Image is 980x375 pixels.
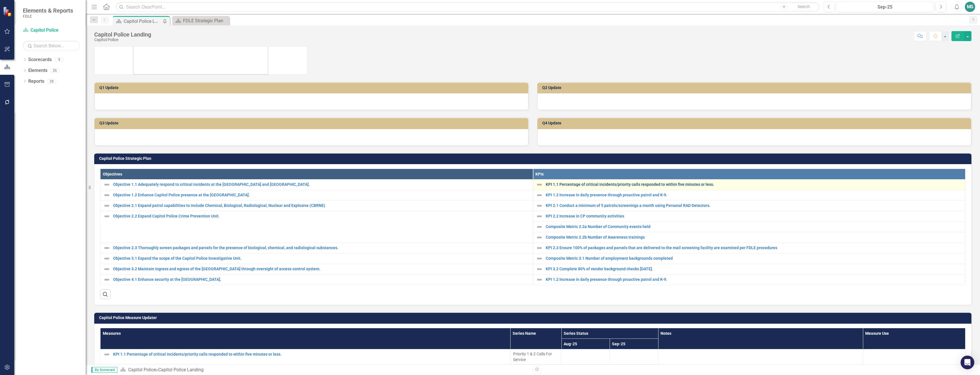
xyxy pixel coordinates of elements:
img: Not Defined [536,213,543,220]
a: FDLE Strategic Plan [174,17,228,24]
a: KPI 3.2 Complete 80% of vendor background checks [DATE]. [546,267,963,271]
span: Search [798,4,810,9]
img: Not Defined [103,181,110,188]
img: Not Defined [536,255,543,262]
h3: Q1 Update [99,86,525,90]
img: Not Defined [103,276,110,283]
img: ClearPoint Strategy [2,6,13,17]
input: Search ClearPoint... [116,2,820,12]
a: KPI 2.3 Ensure 100% of packages and parcels that are delivered to the mail screening facility are... [546,246,963,250]
td: Double-Click to Edit Right Click for Context Menu [533,201,965,211]
td: Double-Click to Edit Right Click for Context Menu [533,275,965,285]
a: KPI 1.2 Increase in daily presence through proactive patrol and K-9. [546,193,963,197]
img: Not Defined [103,192,110,199]
a: Objective 4.1 Enhance security at the [GEOGRAPHIC_DATA]. [113,277,530,282]
td: Double-Click to Edit Right Click for Context Menu [533,253,965,264]
h3: Capitol Police Measure Updater [99,316,969,320]
button: Sep-25 [836,2,934,12]
a: KPI 2.1 Conduct a minimum of 5 patrols/screenings a month using Personal RAD Detectors. [546,203,963,208]
small: FDLE [23,14,73,19]
div: Capitol Police Landing [94,31,151,38]
img: Not Defined [103,213,110,220]
a: Objective 1.1 Adequately respond to critical incidents at the [GEOGRAPHIC_DATA] and [GEOGRAPHIC_D... [113,182,530,187]
h3: Q2 Update [542,86,968,90]
a: KPI 2.2 Increase in CP community activities [546,214,963,218]
div: Sep-25 [838,4,932,11]
td: Double-Click to Edit Right Click for Context Menu [533,243,965,253]
td: Double-Click to Edit Right Click for Context Menu [101,211,533,243]
td: Double-Click to Edit Right Click for Context Menu [101,264,533,275]
div: Capitol Police [94,38,151,42]
img: Not Defined [103,351,110,358]
img: Not Defined [536,245,543,251]
img: Not Defined [536,223,543,230]
div: 28 [47,79,56,84]
img: Not Defined [536,181,543,188]
img: Not Defined [536,202,543,209]
a: Objective 2.1 Expand patrol capabilities to include Chemical, Biological, Radiological, Nuclear a... [113,203,530,208]
a: Composite Metric 3.1 Number of employment backgrounds completed [546,256,963,261]
td: Double-Click to Edit Right Click for Context Menu [533,190,965,201]
img: Not Defined [536,234,543,241]
span: Elements & Reports [23,7,73,14]
div: Capitol Police Landing [124,18,161,25]
a: Objective 1.2 Enhance Capitol Police presence at the [GEOGRAPHIC_DATA]. [113,193,530,197]
td: Double-Click to Edit [510,349,561,364]
div: FDLE Strategic Plan [183,17,228,24]
td: Double-Click to Edit Right Click for Context Menu [533,222,965,232]
div: Open Intercom Messenger [961,356,974,369]
a: Objective 3.1 Expand the scope of the Capitol Police Investigative Unit. [113,256,530,261]
td: Double-Click to Edit Right Click for Context Menu [533,232,965,243]
a: Composite Metric 2.2b Number of Awareness trainings [546,235,963,239]
img: Not Defined [103,255,110,262]
a: KPI 1.2 Increase in daily presence through proactive patrol and K-9. [546,277,963,282]
td: Double-Click to Edit [561,349,610,364]
td: Double-Click to Edit Right Click for Context Menu [533,264,965,275]
img: Not Defined [103,245,110,251]
td: Double-Click to Edit Right Click for Context Menu [101,275,533,285]
a: Reports [28,78,44,85]
td: Double-Click to Edit Right Click for Context Menu [101,190,533,201]
h3: Q4 Update [542,121,968,125]
button: MS [965,2,975,12]
a: Scorecards [28,57,52,63]
span: By Scorecard [91,367,117,373]
a: Composite Metric 2.2a Number of Community events held [546,225,963,229]
a: Objective 3.2 Maintain ingress and egress of the [GEOGRAPHIC_DATA] through oversight of access co... [113,267,530,271]
td: Double-Click to Edit Right Click for Context Menu [101,243,533,253]
img: Not Defined [103,202,110,209]
a: KPI 1.1 Percentage of critical incidents/priority calls responded to within five minutes or less. [113,352,507,356]
td: Double-Click to Edit Right Click for Context Menu [533,180,965,190]
a: KPI 1.1 Percentage of critical incidents/priority calls responded to within five minutes or less. [546,182,963,187]
td: Double-Click to Edit Right Click for Context Menu [101,253,533,264]
h3: Capitol Police Strategic Plan [99,156,969,161]
div: 9 [55,57,64,62]
td: Double-Click to Edit [610,349,658,364]
div: » [120,367,529,373]
a: Elements [28,67,47,74]
td: Double-Click to Edit Right Click for Context Menu [101,180,533,190]
button: Search [790,3,818,11]
td: Double-Click to Edit Right Click for Context Menu [101,201,533,211]
span: Priority 1 & 2 Calls For Service [513,351,558,362]
input: Search Below... [23,41,80,51]
h3: Q3 Update [99,121,525,125]
img: Not Defined [103,266,110,273]
a: Objective 2.2 Expand Capitol Police Crime Prevention Unit. [113,214,530,218]
img: Not Defined [536,266,543,273]
a: Capitol Police [128,367,156,372]
a: Objective 2.3 Thoroughly screen packages and parcels for the presence of biological, chemical, an... [113,246,530,250]
td: Double-Click to Edit Right Click for Context Menu [533,211,965,222]
div: 26 [50,68,59,73]
a: Capitol Police [23,27,80,34]
img: Not Defined [536,192,543,199]
div: Capitol Police Landing [158,367,204,372]
img: Not Defined [536,276,543,283]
